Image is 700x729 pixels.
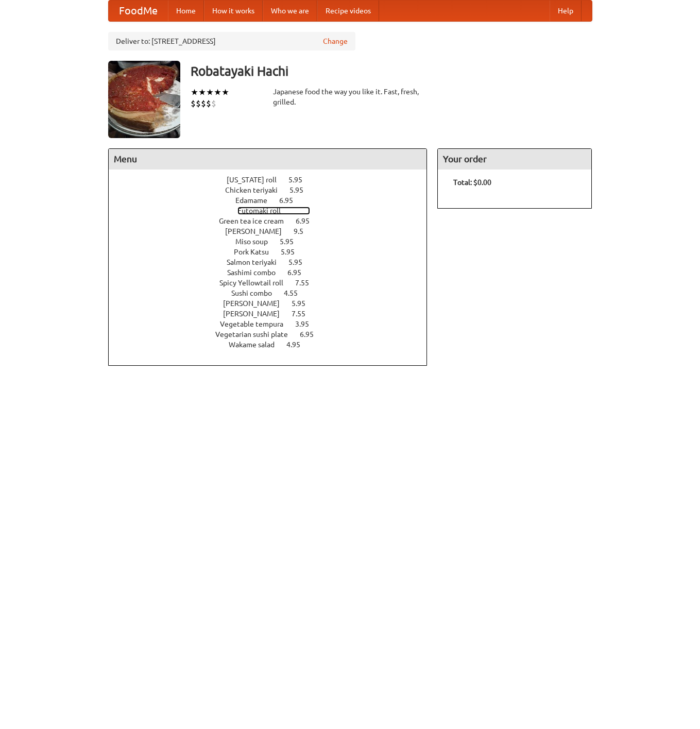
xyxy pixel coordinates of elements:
span: 7.55 [295,279,319,287]
a: Edamame 6.95 [235,196,312,205]
span: [PERSON_NAME] [223,299,290,308]
a: FoodMe [109,1,168,21]
a: Who we are [263,1,317,21]
span: 9.5 [294,227,314,235]
a: Vegetarian sushi plate 6.95 [215,330,333,338]
span: 7.55 [292,310,316,318]
a: Sashimi combo 6.95 [227,268,320,277]
span: 4.95 [286,341,311,349]
span: 5.95 [280,238,304,246]
span: Futomaki roll [237,207,291,215]
span: [US_STATE] roll [227,176,287,184]
span: 6.95 [300,330,324,338]
span: [PERSON_NAME] [225,227,292,235]
span: Vegetable tempura [220,320,294,328]
a: Vegetable tempura 3.95 [220,320,328,328]
a: Spicy Yellowtail roll 7.55 [219,279,328,287]
li: $ [211,98,216,109]
div: Deliver to: [STREET_ADDRESS] [108,32,355,50]
span: 6.95 [279,196,303,205]
a: How it works [204,1,263,21]
a: Help [550,1,582,21]
a: Recipe videos [317,1,379,21]
span: 5.95 [288,258,313,266]
li: $ [201,98,206,109]
span: Wakame salad [229,341,285,349]
span: Spicy Yellowtail roll [219,279,294,287]
h4: Menu [109,149,427,169]
span: Green tea ice cream [219,217,294,225]
span: Sashimi combo [227,268,286,277]
img: angular.jpg [108,61,180,138]
li: ★ [198,87,206,98]
li: $ [196,98,201,109]
a: Green tea ice cream 6.95 [219,217,329,225]
span: Vegetarian sushi plate [215,330,298,338]
h4: Your order [438,149,591,169]
li: $ [206,98,211,109]
li: $ [191,98,196,109]
a: Wakame salad 4.95 [229,341,319,349]
span: Pork Katsu [234,248,279,256]
a: Salmon teriyaki 5.95 [227,258,321,266]
a: [PERSON_NAME] 7.55 [223,310,325,318]
a: [PERSON_NAME] 5.95 [223,299,325,308]
span: Edamame [235,196,278,205]
span: 5.95 [281,248,305,256]
a: Chicken teriyaki 5.95 [225,186,322,194]
h3: Robatayaki Hachi [191,61,592,81]
span: Miso soup [235,238,278,246]
a: Miso soup 5.95 [235,238,313,246]
span: 3.95 [295,320,319,328]
a: Sushi combo 4.55 [231,289,317,297]
span: Salmon teriyaki [227,258,287,266]
div: Japanese food the way you like it. Fast, fresh, grilled. [273,87,428,107]
li: ★ [221,87,229,98]
span: 6.95 [296,217,320,225]
li: ★ [191,87,198,98]
a: Change [323,36,348,46]
a: Pork Katsu 5.95 [234,248,314,256]
span: [PERSON_NAME] [223,310,290,318]
a: Home [168,1,204,21]
span: 5.95 [292,299,316,308]
a: Futomaki roll [237,207,310,215]
span: Chicken teriyaki [225,186,288,194]
span: Sushi combo [231,289,282,297]
b: Total: $0.00 [453,178,491,187]
a: [US_STATE] roll 5.95 [227,176,321,184]
a: [PERSON_NAME] 9.5 [225,227,322,235]
li: ★ [214,87,221,98]
span: 5.95 [288,176,313,184]
span: 4.55 [284,289,308,297]
li: ★ [206,87,214,98]
span: 5.95 [289,186,314,194]
span: 6.95 [287,268,312,277]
